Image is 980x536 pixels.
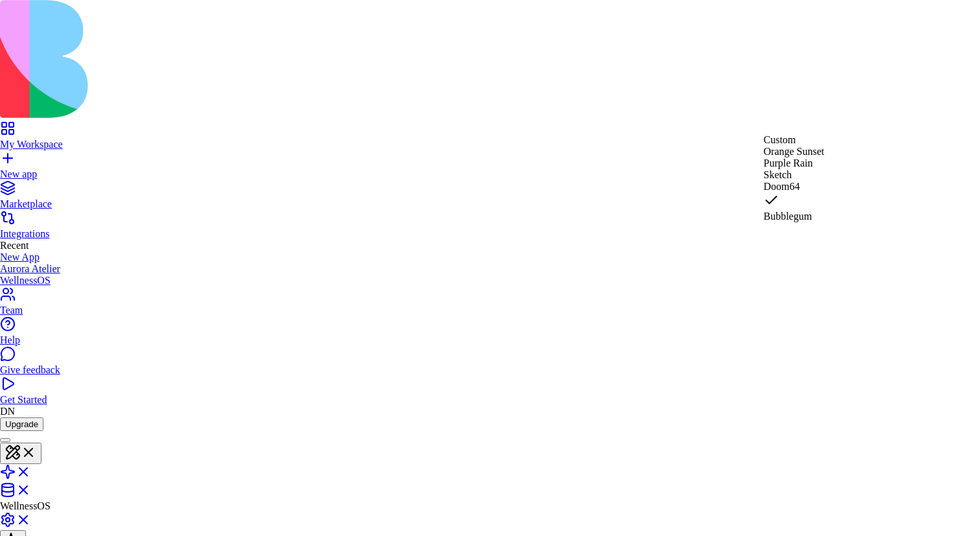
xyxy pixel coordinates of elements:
[764,169,792,180] span: Sketch
[764,146,824,157] span: Orange Sunset
[764,181,800,192] span: Doom64
[764,211,812,222] span: Bubblegum
[764,134,796,145] span: Custom
[764,157,813,169] span: Purple Rain
[36,78,158,130] h1: Good morning , Don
